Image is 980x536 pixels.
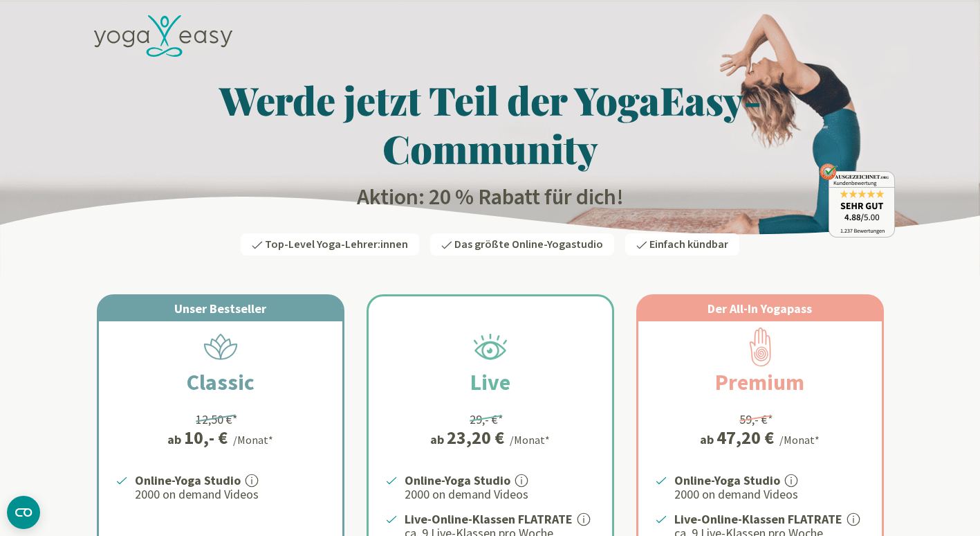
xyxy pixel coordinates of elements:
[154,366,288,399] h2: Classic
[437,366,544,399] h2: Live
[470,410,503,429] div: 29,- €*
[86,184,895,211] h2: Aktion: 20 % Rabatt für dich!
[7,496,40,529] button: CMP-Widget öffnen
[716,429,774,447] div: 47,20 €
[447,429,504,447] div: 23,20 €
[700,430,716,449] span: ab
[674,511,842,527] strong: Live-Online-Klassen FLATRATE
[405,511,573,527] strong: Live-Online-Klassen FLATRATE
[86,75,895,172] h1: Werde jetzt Teil der YogaEasy-Community
[174,301,266,316] span: Unser Bestseller
[674,486,865,503] p: 2000 on demand Videos
[196,410,238,429] div: 12,50 €*
[135,472,241,488] strong: Online-Yoga Studio
[405,472,510,488] strong: Online-Yoga Studio
[233,431,273,448] div: /Monat*
[649,237,728,252] span: Einfach kündbar
[167,430,184,449] span: ab
[454,237,603,252] span: Das größte Online-Yogastudio
[430,430,447,449] span: ab
[682,366,838,399] h2: Premium
[674,472,780,488] strong: Online-Yoga Studio
[265,237,408,252] span: Top-Level Yoga-Lehrer:innen
[135,486,326,503] p: 2000 on demand Videos
[510,431,550,448] div: /Monat*
[820,163,895,238] img: ausgezeichnet_badge.png
[739,410,773,429] div: 59,- €*
[708,301,812,316] span: Der All-In Yogapass
[184,429,228,447] div: 10,- €
[405,486,595,503] p: 2000 on demand Videos
[779,431,820,448] div: /Monat*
